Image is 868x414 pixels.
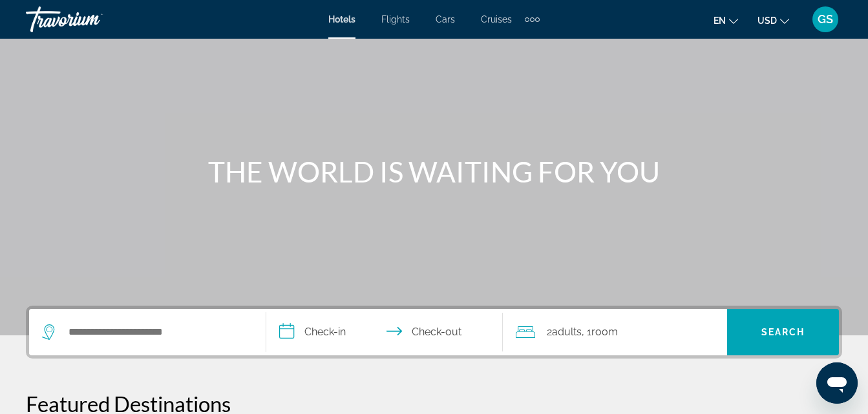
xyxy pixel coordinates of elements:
[714,11,738,30] button: Change language
[727,309,839,355] button: Search
[757,11,789,30] button: Change currency
[761,327,805,337] span: Search
[503,309,727,355] button: Travelers: 2 adults, 0 children
[809,6,842,33] button: User Menu
[29,309,839,355] div: Search widget
[26,3,155,36] a: Travorium
[582,323,618,341] span: , 1
[192,155,677,188] h1: THE WORLD IS WAITING FOR YOU
[757,15,777,26] span: USD
[328,14,355,25] a: Hotels
[552,326,582,338] span: Adults
[525,9,540,30] button: Extra navigation items
[436,14,455,25] a: Cars
[714,15,726,26] span: en
[266,309,503,355] button: Check in and out dates
[547,323,582,341] span: 2
[481,14,512,25] a: Cruises
[591,326,618,338] span: Room
[381,14,410,25] a: Flights
[818,13,833,26] span: GS
[816,362,858,404] iframe: Button to launch messaging window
